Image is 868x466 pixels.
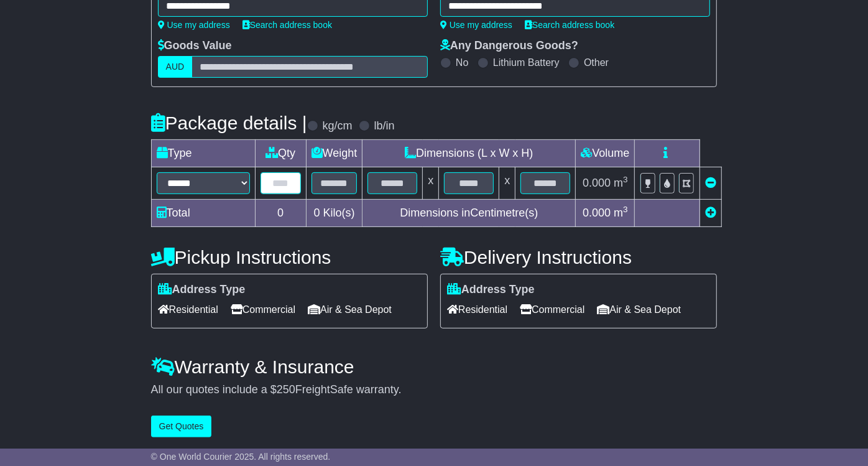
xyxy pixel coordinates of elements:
label: Goods Value [158,39,232,53]
span: © One World Courier 2025. All rights reserved. [151,452,331,462]
span: Residential [158,300,218,319]
span: Air & Sea Depot [598,300,681,319]
label: AUD [158,56,193,78]
td: Dimensions (L x W x H) [362,140,576,167]
h4: Pickup Instructions [151,247,428,268]
h4: Delivery Instructions [440,247,717,268]
h4: Package details | [151,113,307,133]
span: Commercial [231,300,295,319]
a: Add new item [705,207,716,219]
label: lb/in [374,119,395,133]
span: Air & Sea Depot [308,300,392,319]
td: Type [151,140,255,167]
sup: 3 [623,205,628,214]
td: Qty [255,140,306,167]
span: Residential [447,300,507,319]
td: Volume [576,140,635,167]
span: 0.000 [583,207,611,219]
a: Use my address [440,20,512,30]
label: Address Type [447,283,535,297]
label: Lithium Battery [493,57,560,68]
span: m [614,177,628,189]
label: Address Type [158,283,246,297]
td: Dimensions in Centimetre(s) [362,200,576,227]
td: Total [151,200,255,227]
label: No [456,57,468,68]
td: x [423,167,439,200]
h4: Warranty & Insurance [151,356,718,377]
a: Remove this item [705,177,716,189]
span: Commercial [520,300,584,319]
td: x [499,167,515,200]
a: Use my address [158,20,230,30]
td: Weight [306,140,362,167]
label: Any Dangerous Goods? [440,39,578,53]
span: 250 [277,383,295,396]
label: kg/cm [323,119,353,133]
label: Other [584,57,609,68]
a: Search address book [525,20,614,30]
sup: 3 [623,175,628,184]
div: All our quotes include a $ FreightSafe warranty. [151,383,718,397]
span: 0.000 [583,177,611,189]
td: 0 [255,200,306,227]
button: Get Quotes [151,416,212,437]
span: 0 [313,207,320,219]
td: Kilo(s) [306,200,362,227]
span: m [614,207,628,219]
a: Search address book [242,20,332,30]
